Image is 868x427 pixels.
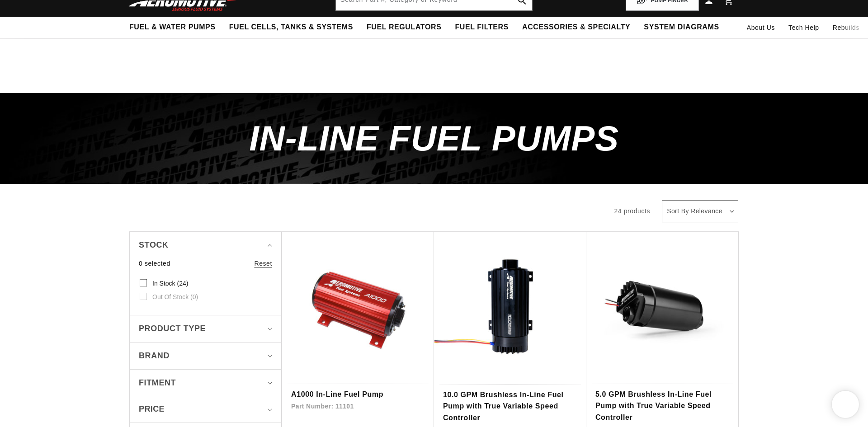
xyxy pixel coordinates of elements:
a: Reset [254,258,272,268]
summary: System Diagrams [637,17,726,38]
span: Tech Help [788,23,819,33]
summary: Tech Help [782,17,826,38]
span: 24 products [614,207,650,215]
span: About Us [747,24,775,31]
summary: Product type (0 selected) [139,315,272,342]
span: Accessories & Specialty [522,23,630,32]
a: A1000 In-Line Fuel Pump [291,389,425,400]
span: 0 selected [139,258,170,268]
span: Fuel Cells, Tanks & Systems [229,23,353,32]
summary: Accessories & Specialty [515,17,637,38]
span: Fuel & Water Pumps [129,23,216,32]
a: 10.0 GPM Brushless In-Line Fuel Pump with True Variable Speed Controller [443,389,577,424]
summary: Fuel & Water Pumps [123,17,222,38]
summary: Fuel Filters [448,17,515,38]
span: Out of stock (0) [152,293,198,301]
span: System Diagrams [644,23,719,32]
span: Fitment [139,376,176,389]
a: About Us [740,17,782,38]
span: In-Line Fuel Pumps [249,118,619,158]
summary: Rebuilds [826,17,866,38]
a: 5.0 GPM Brushless In-Line Fuel Pump with True Variable Speed Controller [595,389,729,423]
span: Price [139,403,165,415]
span: In stock (24) [152,279,188,287]
summary: Price [139,396,272,422]
summary: Brand (0 selected) [139,343,272,369]
span: Product type [139,322,206,335]
span: Rebuilds [833,23,859,33]
summary: Fuel Cells, Tanks & Systems [222,17,360,38]
summary: Fuel Regulators [360,17,448,38]
span: Fuel Filters [455,23,509,32]
span: Brand [139,349,170,362]
span: Fuel Regulators [367,23,441,32]
summary: Stock (0 selected) [139,232,272,258]
span: Stock [139,239,169,252]
summary: Fitment (0 selected) [139,370,272,396]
